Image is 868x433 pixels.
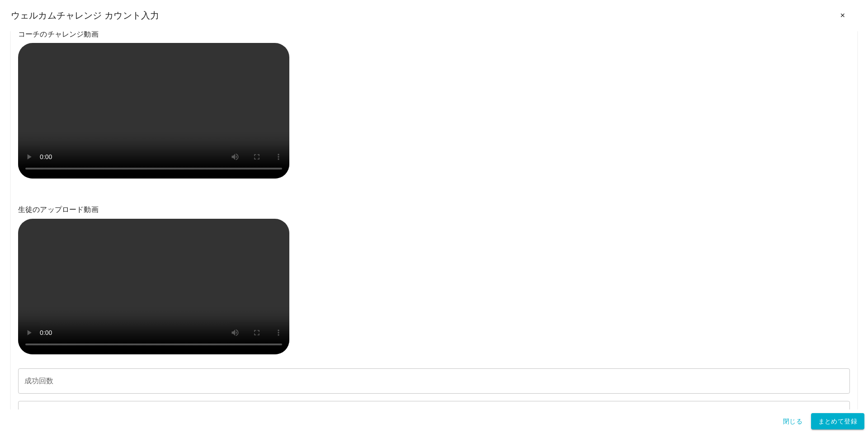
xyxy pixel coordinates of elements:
[811,413,864,430] button: まとめて登録
[18,203,850,216] h6: 生徒のアップロード動画
[778,413,807,430] button: 閉じる
[828,7,857,24] button: ✕
[11,7,857,24] div: ウェルカムチャレンジ カウント入力
[18,28,850,41] h6: コーチのチャレンジ動画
